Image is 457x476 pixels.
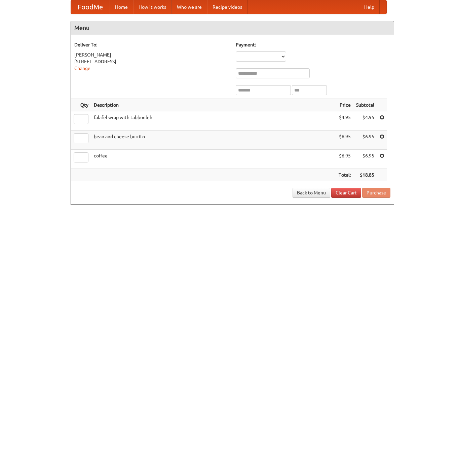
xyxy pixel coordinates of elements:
[71,99,91,111] th: Qty
[74,51,229,58] div: [PERSON_NAME]
[71,0,110,14] a: FoodMe
[359,0,380,14] a: Help
[236,41,390,48] h5: Payment:
[336,111,353,131] td: $4.95
[353,150,377,169] td: $6.95
[353,99,377,111] th: Subtotal
[336,131,353,150] td: $6.95
[172,0,207,14] a: Who we are
[362,188,390,198] button: Purchase
[133,0,172,14] a: How it works
[353,169,377,181] th: $18.85
[336,150,353,169] td: $6.95
[91,111,336,131] td: falafel wrap with tabbouleh
[91,99,336,111] th: Description
[353,131,377,150] td: $6.95
[110,0,133,14] a: Home
[353,111,377,131] td: $4.95
[91,131,336,150] td: bean and cheese burrito
[74,41,229,48] h5: Deliver To:
[71,21,394,35] h4: Menu
[336,169,353,181] th: Total:
[207,0,247,14] a: Recipe videos
[74,66,90,71] a: Change
[91,150,336,169] td: coffee
[74,58,229,65] div: [STREET_ADDRESS]
[336,99,353,111] th: Price
[293,188,330,198] a: Back to Menu
[331,188,361,198] a: Clear Cart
